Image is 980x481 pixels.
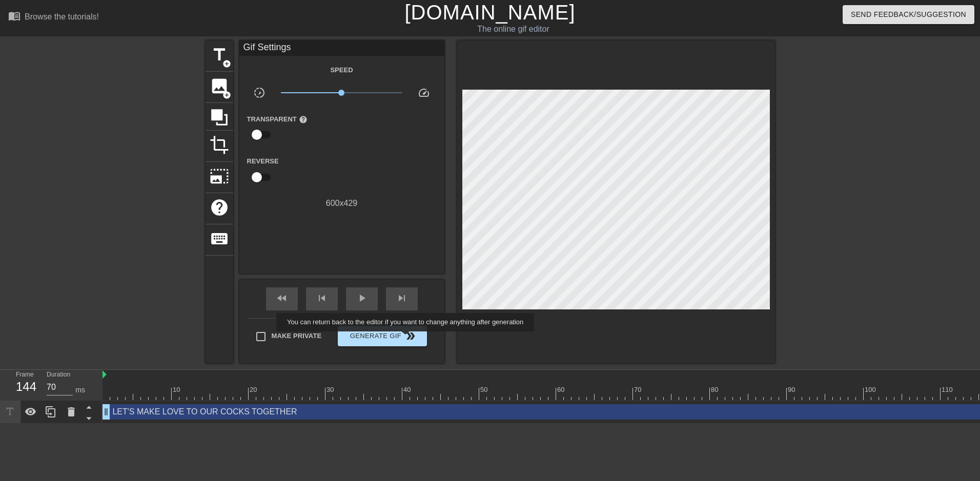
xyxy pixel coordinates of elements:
[788,385,797,395] div: 90
[210,135,229,155] span: crop
[75,385,85,395] div: ms
[404,330,417,342] span: double_arrow
[210,166,229,186] span: photo_size_select_large
[634,385,643,395] div: 70
[16,378,31,396] div: 144
[250,385,259,395] div: 20
[338,326,426,346] button: Generate Gif
[557,385,566,395] div: 60
[326,385,336,395] div: 30
[332,23,695,35] div: The online gif editor
[843,5,974,24] button: Send Feedback/Suggestion
[418,87,430,99] span: speed
[8,10,21,22] span: menu_book
[316,292,328,304] span: skip_previous
[403,385,413,395] div: 40
[480,385,489,395] div: 50
[396,292,408,304] span: skip_next
[239,197,444,210] div: 600 x 429
[8,370,39,400] div: Frame
[865,385,877,395] div: 100
[173,385,182,395] div: 10
[25,12,99,21] div: Browse the tutorials!
[247,114,308,124] label: Transparent
[356,292,368,304] span: play_arrow
[404,1,575,24] a: [DOMAIN_NAME]
[8,10,99,26] a: Browse the tutorials!
[342,330,422,342] span: Generate Gif
[47,372,70,378] label: Duration
[210,76,229,96] span: image
[210,229,229,248] span: keyboard
[210,45,229,65] span: title
[272,331,322,341] span: Make Private
[253,87,266,99] span: slow_motion_video
[210,198,229,217] span: help
[711,385,720,395] div: 80
[299,115,308,124] span: help
[276,292,288,304] span: fast_rewind
[222,59,231,68] span: add_circle
[851,8,966,21] span: Send Feedback/Suggestion
[942,385,954,395] div: 110
[247,156,279,166] label: Reverse
[222,91,231,99] span: add_circle
[239,40,444,56] div: Gif Settings
[101,407,111,417] span: drag_handle
[330,65,353,75] label: Speed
